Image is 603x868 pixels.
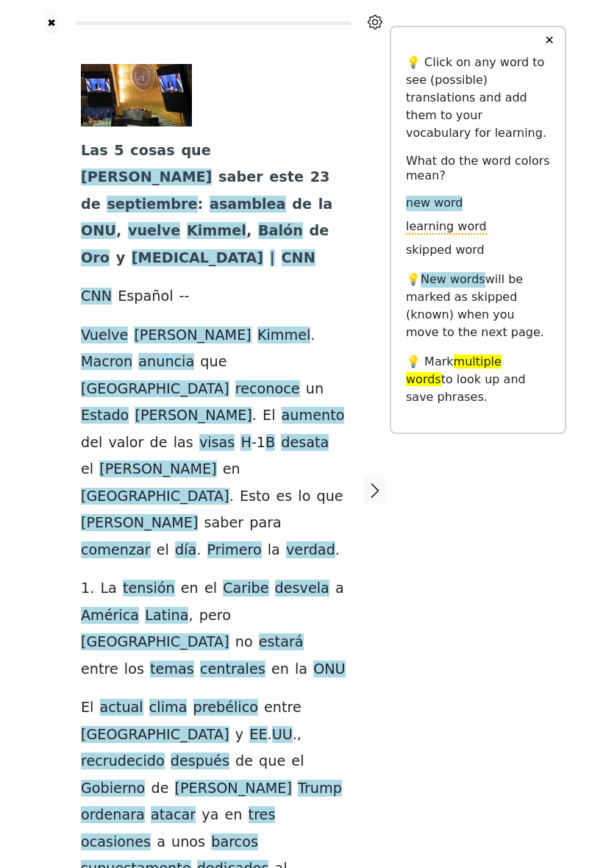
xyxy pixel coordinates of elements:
[406,154,550,182] h6: What do the word colors mean?
[81,64,192,127] img: gettyimages-2236329610.jpg
[100,699,143,717] span: actual
[81,380,229,399] span: [GEOGRAPHIC_DATA]
[99,460,216,479] span: [PERSON_NAME]
[201,806,218,825] span: ya
[406,271,550,341] p: 💡 will be marked as skipped (known) when you move to the next page.
[211,833,258,852] span: barcos
[249,726,267,744] span: EE
[150,434,168,452] span: de
[157,833,165,852] span: a
[46,12,58,35] a: ✖
[199,607,231,625] span: pero
[281,434,329,452] span: desata
[171,753,229,771] span: después
[151,806,196,825] span: atacar
[259,753,285,771] span: que
[251,434,265,452] span: -1
[138,353,194,371] span: anuncia
[298,780,342,798] span: Trump
[310,222,329,241] span: de
[310,168,330,187] span: 23
[229,488,234,506] span: .
[188,607,193,625] span: ,
[246,222,251,241] span: ,
[223,460,240,479] span: en
[240,434,251,452] span: H
[249,806,276,825] span: tres
[421,272,485,288] span: New words
[145,607,188,625] span: Latina
[90,580,94,598] span: .
[335,541,340,560] span: .
[193,699,258,717] span: prebélico
[297,726,301,744] span: ,
[235,633,253,652] span: no
[196,541,201,560] span: .
[175,780,292,798] span: [PERSON_NAME]
[128,222,180,241] span: vuelve
[81,168,212,187] span: [PERSON_NAME]
[81,288,112,306] span: CNN
[235,753,253,771] span: de
[335,580,344,598] span: a
[225,806,243,825] span: en
[175,541,196,560] span: día
[249,514,282,533] span: para
[272,726,293,744] span: UU
[257,327,310,345] span: Kimmel
[81,142,108,160] span: Las
[187,222,246,241] span: Kimmel
[271,661,289,679] span: en
[181,142,210,160] span: que
[223,580,268,598] span: Caribe
[207,541,262,560] span: Primero
[107,196,197,214] span: septiembre
[81,541,151,560] span: comenzar
[81,222,116,241] span: ONU
[81,607,139,625] span: América
[151,780,168,798] span: de
[268,541,280,560] span: la
[240,488,270,506] span: Esto
[310,327,315,345] span: .
[114,142,124,160] span: 5
[199,434,235,452] span: visas
[275,580,329,598] span: desvela
[116,249,126,268] span: y
[81,353,132,371] span: Macron
[179,288,190,306] span: --
[204,580,217,598] span: el
[81,806,145,825] span: ordenara
[406,355,502,386] span: multiple words
[132,249,263,268] span: [MEDICAL_DATA]
[81,327,128,345] span: Vuelve
[406,196,463,211] span: new word
[198,196,204,214] span: :
[200,661,265,679] span: centrales
[134,327,251,345] span: [PERSON_NAME]
[149,699,188,717] span: clima
[263,407,275,425] span: El
[150,661,194,679] span: temas
[210,196,286,214] span: asamblea
[116,222,121,241] span: ,
[218,168,263,187] span: saber
[318,196,333,214] span: la
[204,514,243,533] span: saber
[81,196,101,214] span: de
[276,488,292,506] span: es
[100,580,116,598] span: La
[259,633,304,652] span: estará
[81,726,229,744] span: [GEOGRAPHIC_DATA]
[118,288,173,306] span: Español
[81,460,93,479] span: el
[292,196,312,214] span: de
[81,488,229,506] span: [GEOGRAPHIC_DATA]
[81,514,198,533] span: [PERSON_NAME]
[406,243,485,258] span: skipped word
[313,661,346,679] span: ONU
[282,407,345,425] span: aumento
[81,633,229,652] span: [GEOGRAPHIC_DATA]
[181,580,199,598] span: en
[130,142,174,160] span: cosas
